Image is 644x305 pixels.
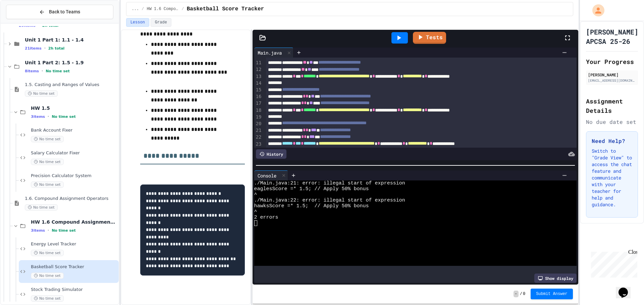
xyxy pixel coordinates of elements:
[31,105,117,111] span: HW 1.5
[46,69,70,73] span: No time set
[187,5,264,13] span: Basketball Score Tracker
[31,264,117,270] span: Basketball Score Tracker
[592,137,632,145] h3: Need Help?
[254,60,263,66] div: 11
[254,107,263,114] div: 18
[126,18,149,27] button: Lesson
[25,204,58,211] span: No time set
[586,27,638,46] h1: [PERSON_NAME] APCSA 25-26
[147,6,179,12] span: HW 1.6 Compound Assignment Operators
[25,90,58,97] span: No time set
[151,18,171,27] button: Grade
[25,69,39,73] span: 8 items
[254,134,263,141] div: 22
[25,46,42,51] span: 21 items
[44,46,46,51] span: •
[254,66,263,73] div: 12
[25,60,117,66] span: Unit 1 Part 2: 1.5 - 1.9
[31,219,117,225] span: HW 1.6 Compound Assignment Operators
[254,172,280,179] div: Console
[254,141,263,148] div: 23
[142,6,144,12] span: /
[585,3,606,18] div: My Account
[31,115,45,119] span: 3 items
[254,114,263,121] div: 19
[31,273,64,279] span: No time set
[254,121,263,127] div: 20
[31,241,117,247] span: Energy Level Tracker
[25,37,117,43] span: Unit 1 Part 1: 1.1 - 1.4
[586,57,638,66] h2: Your Progress
[254,48,293,58] div: Main.java
[132,6,139,12] span: ...
[254,93,263,100] div: 16
[31,173,117,179] span: Precision Calculator System
[588,72,636,78] div: [PERSON_NAME]
[586,118,638,126] div: No due date set
[254,80,263,87] div: 14
[592,148,632,208] p: Switch to "Grade View" to access the chat feature and communicate with your teacher for help and ...
[31,136,64,142] span: No time set
[523,291,525,297] span: 0
[181,6,184,12] span: /
[254,73,263,80] div: 13
[616,278,637,298] iframe: chat widget
[588,78,636,83] div: [EMAIL_ADDRESS][DOMAIN_NAME]
[48,114,49,119] span: •
[52,228,76,233] span: No time set
[6,5,113,19] button: Back to Teams
[254,215,278,220] span: 2 errors
[49,8,80,15] span: Back to Teams
[254,100,263,107] div: 17
[254,49,285,56] div: Main.java
[25,196,117,202] span: 1.6. Compound Assignment Operators
[256,149,286,159] div: History
[3,3,46,43] div: Chat with us now!Close
[520,291,522,297] span: /
[31,128,117,133] span: Bank Account Fixer
[31,228,45,233] span: 3 items
[42,68,43,74] span: •
[31,287,117,293] span: Stock Trading Simulator
[254,127,263,134] div: 21
[254,203,369,209] span: hawksScore =* 1.5; // Apply 50% bonus
[31,159,64,165] span: No time set
[254,209,257,215] span: ^
[413,32,446,44] a: Tests
[31,250,64,256] span: No time set
[531,289,573,299] button: Submit Answer
[31,181,64,188] span: No time set
[536,291,568,297] span: Submit Answer
[254,170,288,180] div: Console
[588,249,637,278] iframe: chat widget
[254,198,405,203] span: ./Main.java:22: error: illegal start of expression
[534,274,577,283] div: Show display
[254,192,257,198] span: ^
[48,228,49,233] span: •
[514,291,519,297] span: -
[254,186,369,192] span: eaglesScore =* 1.5; // Apply 50% bonus
[254,87,263,93] div: 15
[25,82,117,88] span: 1.5. Casting and Ranges of Values
[254,180,405,186] span: ./Main.java:21: error: illegal start of expression
[31,150,117,156] span: Salary Calculator Fixer
[52,115,76,119] span: No time set
[31,295,64,302] span: No time set
[586,96,638,115] h2: Assignment Details
[48,46,65,51] span: 2h total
